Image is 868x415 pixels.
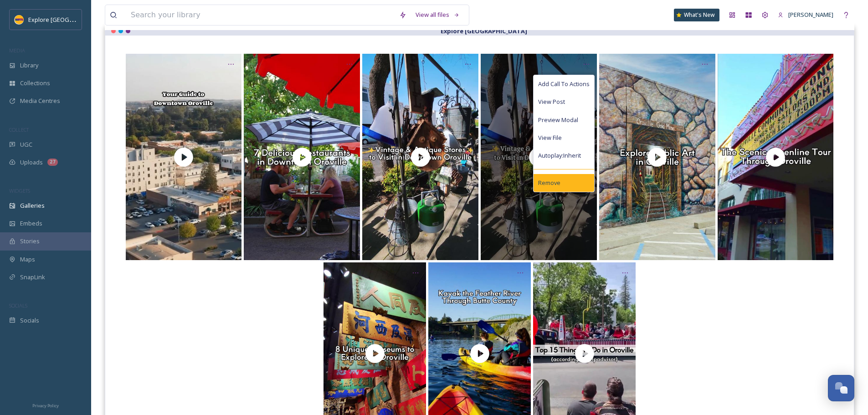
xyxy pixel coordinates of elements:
[47,159,58,166] div: 27
[538,133,562,142] span: View File
[538,97,565,106] span: View Post
[20,273,45,282] span: SnapLink
[20,201,45,210] span: Galleries
[538,179,560,187] span: Remove
[538,116,578,124] span: Preview Modal
[538,80,590,88] span: Add Call To Actions
[20,97,60,105] span: Media Centres
[28,15,108,24] span: Explore [GEOGRAPHIC_DATA]
[20,61,38,70] span: Library
[538,151,581,160] span: Autoplay: Inherit
[20,79,50,87] span: Collections
[9,126,29,133] span: COLLECT
[480,53,598,261] a: Add Call To ActionsView PostPreview ModalView FileAutoplay:InheritRemove
[124,53,243,261] a: Downtown Oroville features dozens of shops and restaurants to explore, so learn more about the di...
[32,400,59,410] a: Privacy Policy
[20,316,39,325] span: Socials
[788,10,833,19] span: [PERSON_NAME]
[20,237,40,246] span: Stories
[828,375,854,401] button: Open Chat
[9,47,25,54] span: MEDIA
[15,15,24,24] img: Butte%20County%20logo.png
[20,158,43,167] span: Uploads
[20,255,35,264] span: Maps
[32,403,59,409] span: Privacy Policy
[126,5,395,25] input: Search your library
[441,27,527,35] strong: Explore [GEOGRAPHIC_DATA]
[20,219,42,228] span: Embeds
[773,6,838,24] a: [PERSON_NAME]
[9,302,27,309] span: SOCIALS
[534,93,594,111] a: View Post
[674,9,719,21] a: What's New
[411,6,464,24] a: View all files
[9,187,30,194] span: WIDGETS
[20,140,32,149] span: UGC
